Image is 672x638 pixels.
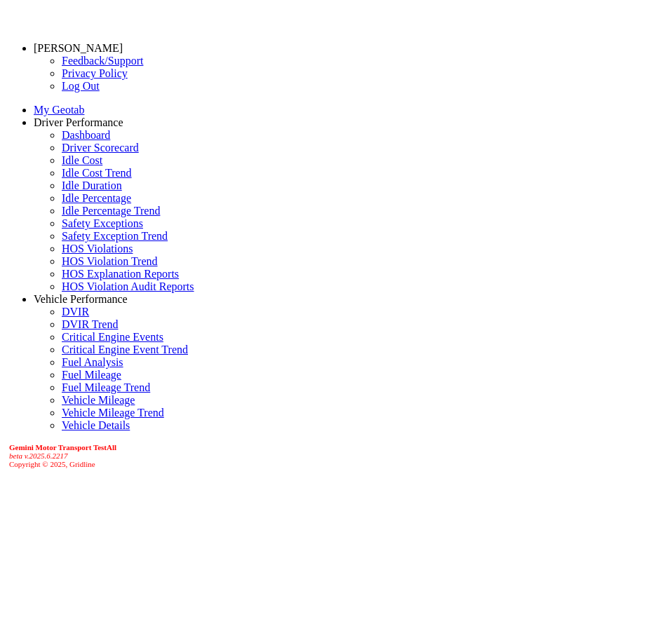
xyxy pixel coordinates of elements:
[9,443,666,468] div: Copyright © 2025, Gridline
[62,356,123,368] a: Fuel Analysis
[62,167,132,179] a: Idle Cost Trend
[9,443,116,452] b: Gemini Motor Transport TestAll
[62,217,143,229] a: Safety Exceptions
[62,154,102,166] a: Idle Cost
[62,129,110,141] a: Dashboard
[62,318,118,330] a: DVIR Trend
[62,331,163,343] a: Critical Engine Events
[62,369,121,381] a: Fuel Mileage
[62,268,179,280] a: HOS Explanation Reports
[62,344,188,355] a: Critical Engine Event Trend
[34,116,123,128] a: Driver Performance
[62,419,130,431] a: Vehicle Details
[34,104,84,116] a: My Geotab
[62,280,194,292] a: HOS Violation Audit Reports
[34,42,123,54] a: [PERSON_NAME]
[62,205,160,217] a: Idle Percentage Trend
[62,255,158,267] a: HOS Violation Trend
[62,381,150,393] a: Fuel Mileage Trend
[62,55,143,67] a: Feedback/Support
[62,67,128,79] a: Privacy Policy
[9,452,68,460] i: beta v.2025.6.2217
[62,306,89,318] a: DVIR
[62,243,133,254] a: HOS Violations
[62,394,135,406] a: Vehicle Mileage
[62,142,139,154] a: Driver Scorecard
[62,192,131,204] a: Idle Percentage
[34,293,128,305] a: Vehicle Performance
[62,407,164,419] a: Vehicle Mileage Trend
[62,80,100,92] a: Log Out
[62,179,122,191] a: Idle Duration
[62,230,168,242] a: Safety Exception Trend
